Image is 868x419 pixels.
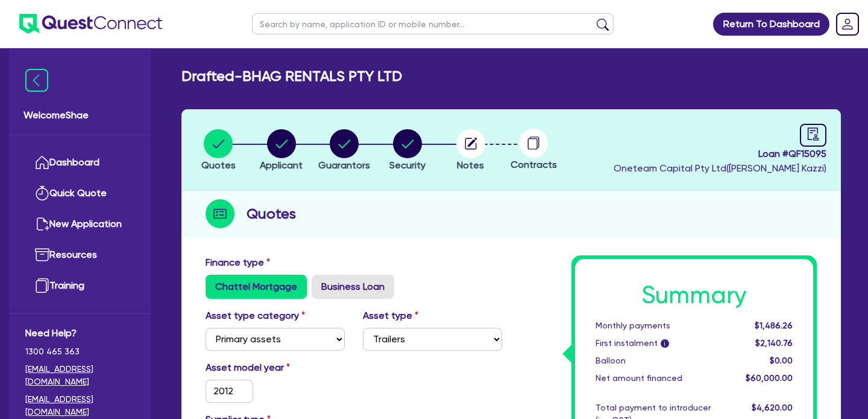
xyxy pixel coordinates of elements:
[25,69,48,92] img: icon-menu-close
[35,186,49,200] img: quick-quote
[24,108,136,123] span: Welcome Shae
[197,360,354,375] label: Asset model year
[389,129,426,173] button: Security
[206,275,307,299] label: Chattel Mortgage
[252,13,614,34] input: Search by name, application ID or mobile number...
[456,129,486,173] button: Notes
[25,393,134,418] a: [EMAIL_ADDRESS][DOMAIN_NAME]
[25,209,134,240] a: New Application
[35,248,49,262] img: resources
[457,159,484,171] span: Notes
[25,270,134,301] a: Training
[25,178,134,209] a: Quick Quote
[206,255,270,270] label: Finance type
[363,309,418,323] label: Asset type
[260,159,303,171] span: Applicant
[35,217,49,231] img: new-application
[800,124,826,147] a: audit
[614,162,826,174] span: Oneteam Capital Pty Ltd ( [PERSON_NAME] Kazzi )
[25,345,134,358] span: 1300 465 363
[587,319,730,332] div: Monthly payments
[614,147,826,161] span: Loan # QF15095
[587,372,730,385] div: Net amount financed
[713,13,829,36] a: Return To Dashboard
[752,403,793,412] span: $4,620.00
[181,68,402,85] h2: Drafted - BHAG RENTALS PTY LTD
[746,373,793,383] span: $60,000.00
[201,159,236,171] span: Quotes
[318,129,371,173] button: Guarantors
[247,203,296,225] h2: Quotes
[318,159,370,171] span: Guarantors
[596,281,793,310] h1: Summary
[770,356,793,365] span: $0.00
[587,354,730,367] div: Balloon
[19,14,162,34] img: quest-connect-logo-blue
[259,129,303,173] button: Applicant
[807,127,820,141] span: audit
[587,337,730,350] div: First instalment
[661,339,669,348] span: i
[35,278,49,293] img: training
[389,159,426,171] span: Security
[755,338,793,348] span: $2,140.76
[201,129,236,173] button: Quotes
[25,240,134,270] a: Resources
[832,8,863,40] a: Dropdown toggle
[755,321,793,330] span: $1,486.26
[206,309,305,323] label: Asset type category
[206,199,234,228] img: step-icon
[511,159,557,170] span: Contracts
[312,275,394,299] label: Business Loan
[25,326,134,341] span: Need Help?
[25,363,134,388] a: [EMAIL_ADDRESS][DOMAIN_NAME]
[25,147,134,178] a: Dashboard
